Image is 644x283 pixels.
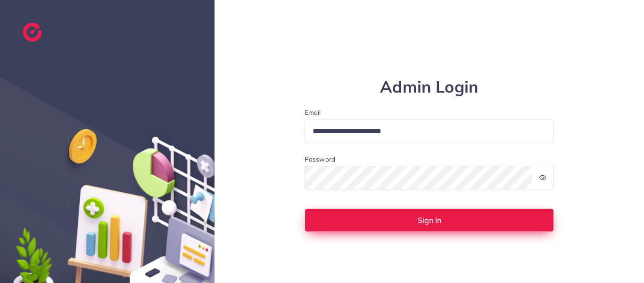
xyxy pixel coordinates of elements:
label: Password [305,154,335,164]
img: logo [23,23,42,42]
h1: Admin Login [305,77,554,97]
span: Sign In [418,216,441,224]
button: Sign In [305,208,554,232]
label: Email [305,108,554,117]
